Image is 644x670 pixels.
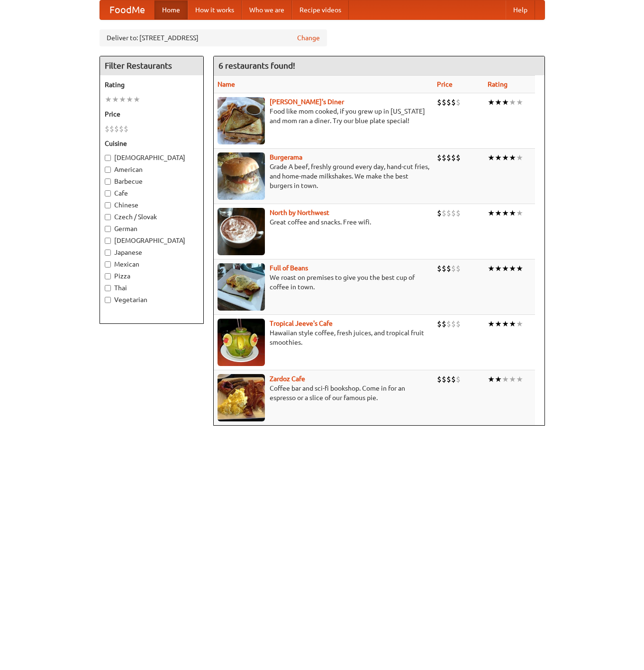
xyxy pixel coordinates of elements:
[516,97,523,107] li: ★
[218,97,265,144] img: sallys.jpg
[488,152,495,163] li: ★
[270,209,329,216] a: North by Northwest
[451,97,456,107] li: $
[451,152,456,163] li: $
[456,374,461,384] li: $
[242,0,292,19] a: Who we are
[509,97,516,107] li: ★
[516,374,523,384] li: ★
[446,97,451,107] li: $
[105,212,199,222] label: Czech / Slovak
[509,319,516,329] li: ★
[442,319,446,329] li: $
[270,320,333,327] b: Tropical Jeeve's Cafe
[119,94,126,105] li: ★
[297,33,320,43] a: Change
[442,152,446,163] li: $
[105,177,199,186] label: Barbecue
[218,263,265,311] img: beans.jpg
[105,285,111,291] input: Thai
[506,0,535,19] a: Help
[437,152,442,163] li: $
[502,374,509,384] li: ★
[105,271,199,281] label: Pizza
[451,374,456,384] li: $
[105,295,199,304] label: Vegetarian
[105,250,111,256] input: Japanese
[509,374,516,384] li: ★
[218,374,265,421] img: zardoz.jpg
[502,319,509,329] li: ★
[105,273,111,279] input: Pizza
[456,319,461,329] li: $
[516,208,523,218] li: ★
[105,214,111,220] input: Czech / Slovak
[218,80,235,88] a: Name
[112,94,119,105] li: ★
[218,273,429,292] p: We roast on premises to give you the best cup of coffee in town.
[124,124,128,134] li: $
[488,263,495,274] li: ★
[105,226,111,232] input: German
[437,97,442,107] li: $
[218,319,265,366] img: jeeves.jpg
[495,319,502,329] li: ★
[100,0,154,19] a: FoodMe
[516,319,523,329] li: ★
[516,152,523,163] li: ★
[105,190,111,197] input: Cafe
[451,208,456,218] li: $
[456,97,461,107] li: $
[446,263,451,274] li: $
[105,200,199,210] label: Chinese
[105,297,111,303] input: Vegetarian
[105,153,199,162] label: [DEMOGRAPHIC_DATA]
[437,263,442,274] li: $
[509,152,516,163] li: ★
[105,224,199,233] label: German
[451,319,456,329] li: $
[188,0,242,19] a: How it works
[105,202,111,208] input: Chinese
[218,384,429,402] p: Coffee bar and sci-fi bookshop. Come in for an espresso or a slice of our famous pie.
[488,319,495,329] li: ★
[218,328,429,347] p: Hawaiian style coffee, fresh juices, and tropical fruit smoothies.
[456,152,461,163] li: $
[509,263,516,274] li: ★
[133,94,140,105] li: ★
[270,98,344,106] a: [PERSON_NAME]'s Diner
[105,259,199,269] label: Mexican
[105,94,112,105] li: ★
[502,263,509,274] li: ★
[218,162,429,190] p: Grade A beef, freshly ground every day, hand-cut fries, and home-made milkshakes. We make the bes...
[270,375,305,383] a: Zardoz Cafe
[105,80,199,89] h5: Rating
[437,80,453,88] a: Price
[270,153,302,161] a: Burgerama
[446,319,451,329] li: $
[509,208,516,218] li: ★
[105,139,199,148] h5: Cuisine
[446,152,451,163] li: $
[105,248,199,257] label: Japanese
[437,374,442,384] li: $
[442,263,446,274] li: $
[446,208,451,218] li: $
[105,236,199,245] label: [DEMOGRAPHIC_DATA]
[437,208,442,218] li: $
[270,264,308,272] a: Full of Beans
[105,188,199,198] label: Cafe
[105,238,111,244] input: [DEMOGRAPHIC_DATA]
[488,97,495,107] li: ★
[119,124,124,134] li: $
[105,124,109,134] li: $
[126,94,133,105] li: ★
[456,263,461,274] li: $
[442,374,446,384] li: $
[442,208,446,218] li: $
[105,109,199,119] h5: Price
[100,29,327,46] div: Deliver to: [STREET_ADDRESS]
